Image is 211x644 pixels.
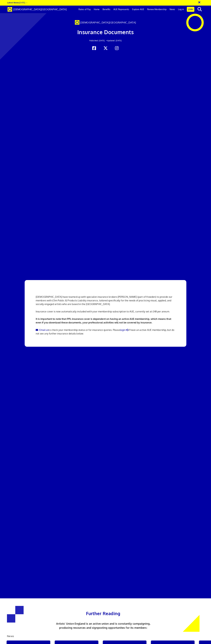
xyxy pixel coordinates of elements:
[36,328,175,335] p: to check your membership status or for insurance queries. Please if have an active AUE membership...
[77,6,92,13] a: Rates of Pay
[80,21,136,24] span: [DEMOGRAPHIC_DATA][GEOGRAPHIC_DATA]
[77,29,134,35] span: Insurance Documents
[195,6,204,12] button: search
[36,291,175,306] p: [DEMOGRAPHIC_DATA] have teamed up with specialist insurance brokers [PERSON_NAME] (part of Howden...
[112,6,131,13] a: AUE Represents
[36,310,175,313] p: Insurance cover is now automatically included with your membership subscription to AUE, currently...
[120,328,129,331] a: login
[86,611,120,616] span: Further Reading
[13,8,67,11] span: [DEMOGRAPHIC_DATA][GEOGRAPHIC_DATA]
[146,6,168,13] a: Renew Membership
[36,328,48,331] a: Email us
[101,6,112,13] a: Benefits
[7,1,28,4] a: Latest News:[DATE] →
[177,6,185,13] a: Log in
[92,6,101,13] a: Home
[89,39,107,42] span: Published: [DATE] •
[168,6,177,13] a: News
[54,622,153,630] p: Artists’ Union England is an active union and is constantly campaigning, producing resources and ...
[131,6,146,13] a: Explore AUE
[5,6,69,13] a: Brand [DEMOGRAPHIC_DATA][GEOGRAPHIC_DATA]
[41,40,170,42] h2: Updated: [DATE]
[36,317,171,324] b: It is important to note that PPL insurance cover is dependent on having an active AUE membership,...
[7,1,19,4] strong: Latest News:
[187,7,194,12] a: Join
